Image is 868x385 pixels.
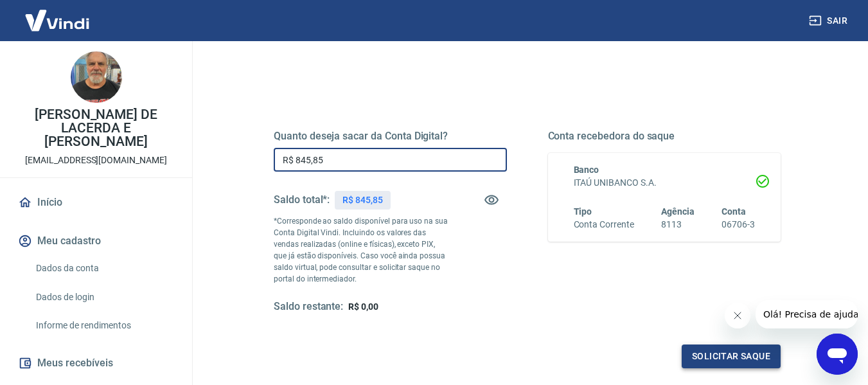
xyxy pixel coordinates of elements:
[806,9,853,33] button: Sair
[31,255,177,282] a: Dados da conta
[722,206,746,217] span: Conta
[574,218,634,231] h6: Conta Corrente
[31,284,177,310] a: Dados de login
[574,176,756,190] h6: ITAÚ UNIBANCO S.A.
[31,312,177,339] a: Informe de rendimentos
[71,51,122,103] img: 717485b8-6bf5-4b39-91a5-0383dda82f12.jpeg
[15,188,177,217] a: Início
[274,300,343,314] h5: Saldo restante:
[8,9,108,19] span: Olá! Precisa de ajuda?
[348,301,378,312] span: R$ 0,00
[661,218,695,231] h6: 8113
[725,303,750,328] iframe: Fechar mensagem
[274,130,507,143] h5: Quanto deseja sacar da Conta Digital?
[15,349,177,377] button: Meus recebíveis
[661,206,695,217] span: Agência
[15,1,99,40] img: Vindi
[10,108,182,148] p: [PERSON_NAME] DE LACERDA E [PERSON_NAME]
[722,218,755,231] h6: 06706-3
[25,154,167,167] p: [EMAIL_ADDRESS][DOMAIN_NAME]
[574,206,592,217] span: Tipo
[342,193,383,207] p: R$ 845,85
[15,227,177,255] button: Meu cadastro
[817,334,858,375] iframe: Botão para abrir a janela de mensagens
[756,300,858,328] iframe: Mensagem da empresa
[274,193,330,206] h5: Saldo total*:
[574,165,599,175] span: Banco
[548,130,781,143] h5: Conta recebedora do saque
[682,345,781,368] button: Solicitar saque
[274,215,448,285] p: *Corresponde ao saldo disponível para uso na sua Conta Digital Vindi. Incluindo os valores das ve...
